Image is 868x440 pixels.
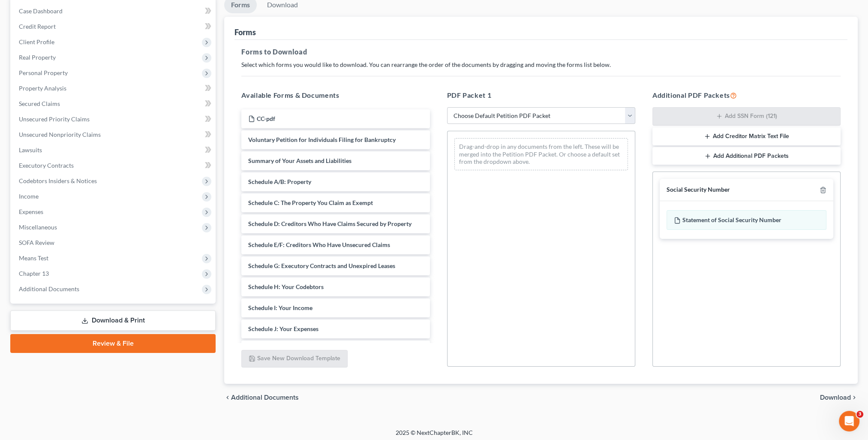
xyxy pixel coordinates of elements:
h5: PDF Packet 1 [447,90,635,100]
span: Schedule E/F: Creditors Who Have Unsecured Claims [248,241,390,248]
a: Download & Print [10,310,216,331]
div: Drag-and-drop in any documents from the left. These will be merged into the Petition PDF Packet. ... [454,138,628,170]
span: Secured Claims [19,100,60,107]
span: Client Profile [19,38,54,45]
a: Lawsuits [12,142,216,158]
span: Summary of Your Assets and Liabilities [248,157,351,164]
span: Means Test [19,254,48,262]
span: Executory Contracts [19,162,74,169]
button: Add Creditor Matrix Text File [652,127,841,145]
h5: Available Forms & Documents [241,90,429,100]
a: Unsecured Priority Claims [12,112,216,127]
span: Property Analysis [19,84,66,92]
span: Real Property [19,54,56,61]
span: Unsecured Nonpriority Claims [19,131,101,138]
span: Schedule J: Your Expenses [248,325,318,332]
span: 3 [856,411,863,418]
span: SOFA Review [19,239,54,246]
iframe: Intercom live chat [839,411,859,431]
div: Forms [234,27,256,37]
span: Schedule G: Executory Contracts and Unexpired Leases [248,262,395,269]
p: Select which forms you would like to download. You can rearrange the order of the documents by dr... [241,60,841,69]
div: Statement of Social Security Number [667,210,826,230]
a: Secured Claims [12,96,216,112]
a: Unsecured Nonpriority Claims [12,127,216,142]
div: Social Security Number [667,186,730,194]
button: Add SSN Form (121) [652,107,841,126]
span: Credit Report [19,23,56,30]
span: Unsecured Priority Claims [19,115,90,123]
a: Property Analysis [12,81,216,96]
h5: Forms to Download [241,47,841,57]
span: Expenses [19,208,43,215]
a: SOFA Review [12,235,216,250]
a: Case Dashboard [12,3,216,19]
a: chevron_left Additional Documents [224,394,299,401]
i: chevron_left [224,394,231,401]
span: Voluntary Petition for Individuals Filing for Bankruptcy [248,136,396,143]
span: Schedule C: The Property You Claim as Exempt [248,199,373,206]
span: Download [820,394,851,401]
span: Miscellaneous [19,223,57,231]
i: chevron_right [851,394,858,401]
button: Download chevron_right [820,394,858,401]
span: Personal Property [19,69,68,76]
span: Lawsuits [19,146,42,154]
button: Add Additional PDF Packets [652,147,841,165]
h5: Additional PDF Packets [652,90,841,100]
a: Credit Report [12,19,216,34]
span: Chapter 13 [19,270,49,277]
span: Schedule D: Creditors Who Have Claims Secured by Property [248,220,411,227]
span: Income [19,193,39,200]
span: Additional Documents [231,394,299,401]
a: Review & File [10,334,216,353]
span: Additional Documents [19,285,79,292]
span: CC-pdf [257,115,275,122]
a: Executory Contracts [12,158,216,173]
span: Codebtors Insiders & Notices [19,177,97,184]
button: Save New Download Template [241,350,348,368]
span: Case Dashboard [19,7,63,15]
span: Schedule H: Your Codebtors [248,283,324,290]
span: Schedule A/B: Property [248,178,311,185]
span: Schedule I: Your Income [248,304,312,311]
